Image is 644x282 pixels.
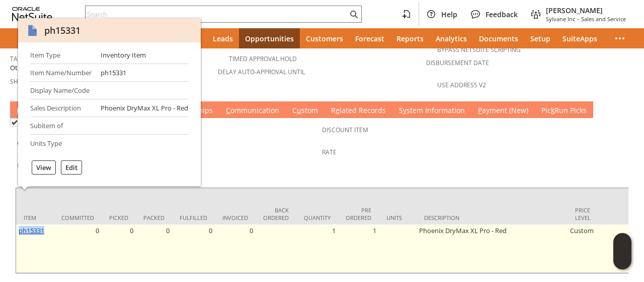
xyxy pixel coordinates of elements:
a: Rate [322,148,337,156]
a: Documents [473,28,524,48]
span: Customers [306,34,343,43]
div: Committed [61,214,94,221]
a: Tax Exempt Status [10,54,70,63]
svg: Search [348,8,360,20]
td: 0 [215,224,256,273]
td: 0 [54,224,102,273]
a: Opportunities [239,28,300,48]
a: Forecast [349,28,390,48]
label: Edit [65,163,77,172]
div: Display Name/Code [30,86,93,95]
a: Shipping Quote Error [10,77,79,86]
span: C [226,105,230,115]
div: Edit [61,160,82,175]
td: Phoenix DryMax XL Pro - Red [417,224,568,273]
span: Documents [479,34,518,43]
div: Units Type [30,139,93,148]
div: ph15331 [101,68,126,77]
a: Communication [223,105,282,117]
span: Oracle Guided Learning Widget. To move around, please hold and drag [613,252,631,270]
span: k [551,105,554,115]
div: Pre Ordered [346,206,371,221]
a: Customers [300,28,349,48]
span: Sylvane Inc [546,15,575,23]
div: Price Level [575,206,598,221]
span: Reports [396,34,424,43]
td: 0 [172,224,215,273]
div: Item [24,214,46,221]
td: 1 [338,224,379,273]
a: Coupon Code [17,139,61,147]
div: Item Type [30,50,93,60]
a: Delay Auto-Approval Until [218,68,305,76]
a: ph15331 [19,226,44,235]
td: 1 [296,224,338,273]
div: Description [424,214,560,221]
a: Reports [390,28,430,48]
a: System Information [396,105,467,117]
label: View [36,163,51,172]
span: Forecast [355,34,384,43]
span: SuiteApps [562,34,597,43]
td: Custom [568,224,605,273]
a: Related Records [329,105,388,117]
div: Invoiced [222,214,248,221]
iframe: Click here to launch Oracle Guided Learning Help Panel [613,233,631,269]
a: Setup [524,28,556,48]
a: Recent Records [12,28,36,48]
img: Checked [10,118,19,127]
span: e [336,105,340,115]
div: Picked [109,214,128,221]
div: Quantity [304,214,331,221]
span: I [17,105,19,115]
a: Leads [207,28,239,48]
span: Help [441,10,457,19]
a: Bypass NetSuite Scripting [437,45,521,54]
a: Disbursement Date [426,59,489,67]
div: Subitem of [30,121,93,130]
a: Use Address V2 [437,81,486,89]
div: Fulfilled [180,214,207,221]
div: View [32,160,56,175]
div: Phoenix DryMax XL Pro - Red [101,103,188,112]
a: PickRun Picks [539,105,589,117]
span: Sales and Service [581,15,626,23]
div: ph15331 [44,24,80,36]
div: Packed [143,214,165,221]
a: Analytics [430,28,473,48]
div: Back Ordered [263,206,289,221]
span: P [478,105,482,115]
a: Unrolled view on [616,103,628,116]
a: SuiteApps [556,28,603,48]
a: Custom [290,105,320,117]
span: Feedback [486,10,518,19]
a: Timed Approval Hold [229,54,297,63]
span: u [297,105,301,115]
td: 0 [102,224,136,273]
span: - [577,15,579,23]
a: Discount Item [322,126,368,134]
div: Item Name/Number [30,68,93,77]
input: Search [86,8,348,20]
a: Items [14,105,39,117]
span: [PERSON_NAME] [546,6,626,15]
a: Payment (New) [475,105,531,117]
a: Promotion [17,161,53,170]
svg: logo [12,7,52,21]
div: Units [386,214,409,221]
div: More menus [608,28,632,48]
div: Inventory Item [101,50,146,60]
td: 0 [136,224,172,273]
span: Leads [213,34,233,43]
span: y [403,105,407,115]
span: Opportunities [245,34,294,43]
span: OtherExemptEntity [10,63,68,73]
span: Analytics [436,34,467,43]
span: Setup [530,34,550,43]
div: Sales Description [30,103,93,112]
